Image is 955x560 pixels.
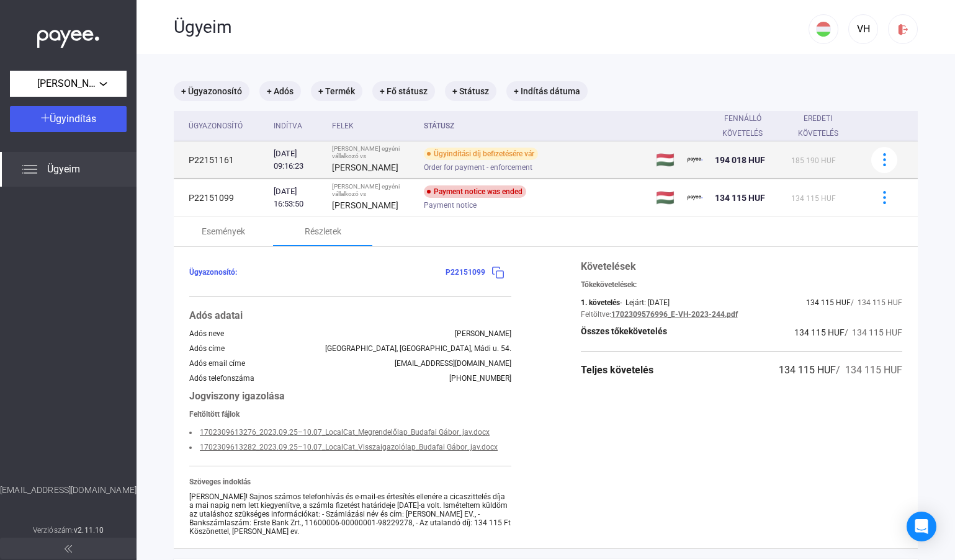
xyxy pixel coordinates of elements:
img: copy-blue [491,266,504,279]
span: / 134 115 HUF [845,327,902,337]
span: 134 115 HUF [715,193,765,203]
div: [PERSON_NAME] [455,329,511,338]
div: Feltöltve: [581,310,611,319]
div: Összes tőkekövetelés [581,325,667,340]
a: 1702309613282_2023.09.25–10.07_LocalCat_Visszaigazolólap_Budafai Gábor_jav.docx [200,443,498,451]
div: [PHONE_NUMBER] [449,374,511,383]
button: copy-blue [485,259,511,285]
div: [GEOGRAPHIC_DATA], [GEOGRAPHIC_DATA], Mádi u. 54. [325,344,511,353]
button: more-blue [871,147,897,173]
mat-chip: + Indítás dátuma [506,81,588,101]
div: Követelések [581,259,903,274]
span: / 134 115 HUF [836,364,902,376]
td: P22151161 [174,141,269,179]
div: Fennálló követelés [715,111,781,141]
mat-chip: + Ügyazonosító [174,81,249,101]
img: more-blue [878,153,891,166]
span: [PERSON_NAME] egyéni vállalkozó [37,76,99,91]
img: payee-logo [688,153,702,167]
span: Ügyeim [47,162,80,177]
div: Szöveges indoklás [189,478,511,486]
div: VH [853,22,874,37]
div: Teljes követelés [581,363,653,378]
th: Státusz [419,111,650,141]
mat-chip: + Fő státusz [372,81,435,101]
img: list.svg [22,162,37,177]
div: Ügyazonosító [189,118,264,133]
div: Felek [332,118,415,133]
div: Adós adatai [189,308,511,323]
span: Payment notice [424,198,477,213]
mat-chip: + Termék [311,81,362,101]
strong: [PERSON_NAME] [332,162,398,172]
button: [PERSON_NAME] egyéni vállalkozó [10,71,127,97]
strong: v2.11.10 [74,526,104,535]
div: Részletek [305,224,341,239]
div: Eredeti követelés [791,111,856,141]
button: VH [848,14,878,44]
mat-chip: + Adós [259,81,301,101]
mat-chip: + Státusz [445,81,496,101]
div: Ügyazonosító [189,118,243,133]
div: Felek [332,118,354,133]
div: Ügyeim [174,17,809,38]
img: arrow-double-left-grey.svg [65,545,72,553]
span: / 134 115 HUF [851,298,902,307]
span: Ügyindítás [50,113,96,125]
div: Adós email címe [189,359,245,368]
div: Adós telefonszáma [189,374,254,383]
div: Eredeti követelés [791,111,845,141]
button: Ügyindítás [10,106,127,132]
div: [DATE] 16:53:50 [274,185,322,210]
div: [EMAIL_ADDRESS][DOMAIN_NAME] [395,359,511,368]
img: payee-logo [688,190,702,205]
div: Indítva [274,118,322,133]
div: Jogviszony igazolása [189,389,511,404]
img: HU [816,22,831,37]
div: Tőkekövetelések: [581,280,903,289]
img: logout-red [897,23,910,36]
div: - Lejárt: [DATE] [620,298,670,307]
a: 1702309576996_E-VH-2023-244.pdf [611,310,738,319]
span: 134 115 HUF [791,194,836,203]
button: more-blue [871,185,897,211]
span: 185 190 HUF [791,156,836,165]
span: P22151099 [446,268,485,277]
div: [PERSON_NAME]! Sajnos számos telefonhívás és e-mail-es értesítés ellenére a cicaszittelés díja a ... [189,492,511,536]
td: 🇭🇺 [651,141,683,179]
div: [PERSON_NAME] egyéni vállalkozó vs [332,145,415,160]
span: 134 115 HUF [779,364,836,376]
strong: [PERSON_NAME] [332,200,398,210]
div: Események [202,224,245,239]
a: 1702309613276_2023.09.25–10.07_LocalCat_Megrendelőlap_Budafai Gábor_jav.docx [200,428,490,437]
div: Indítva [274,118,302,133]
span: 134 115 HUF [794,327,845,337]
td: 🇭🇺 [651,179,683,216]
div: 1. követelés [581,298,620,307]
div: Fennálló követelés [715,111,770,141]
div: Adós címe [189,344,225,353]
img: more-blue [878,191,891,204]
div: Adós neve [189,329,224,338]
div: [DATE] 09:16:23 [274,148,322,172]
div: [PERSON_NAME] egyéni vállalkozó vs [332,183,415,198]
div: Feltöltött fájlok [189,410,511,419]
span: Order for payment - enforcement [424,160,532,175]
span: 134 115 HUF [806,298,851,307]
div: Payment notice was ended [424,185,526,198]
span: Ügyazonosító: [189,268,237,277]
img: white-payee-white-dot.svg [37,23,99,48]
img: plus-white.svg [41,113,50,122]
button: HU [809,14,838,44]
span: 194 018 HUF [715,155,765,165]
div: Open Intercom Messenger [907,512,936,541]
button: logout-red [888,14,918,44]
div: Ügyindítási díj befizetésére vár [424,148,538,160]
td: P22151099 [174,179,269,216]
